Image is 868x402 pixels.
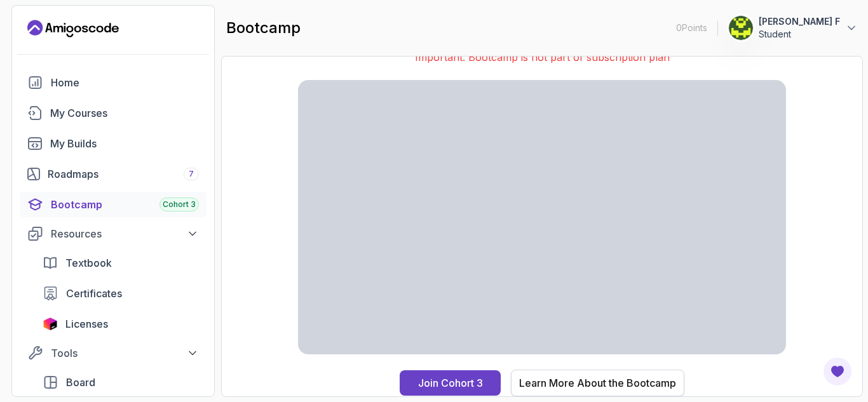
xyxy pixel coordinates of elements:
[759,15,840,28] p: [PERSON_NAME] F
[759,28,840,41] p: Student
[822,356,853,387] button: Open Feedback Button
[51,75,199,90] div: Home
[50,105,199,121] div: My Courses
[51,345,199,361] div: Tools
[27,18,119,39] a: Landing page
[511,370,684,396] button: Learn More About the Bootcamp
[163,199,196,210] span: Cohort 3
[20,131,207,156] a: builds
[519,375,676,391] div: Learn More About the Bootcamp
[35,311,207,337] a: licenses
[50,136,199,151] div: My Builds
[226,18,301,38] h2: bootcamp
[20,192,207,217] a: bootcamp
[51,226,199,241] div: Resources
[418,375,483,391] div: Join Cohort 3
[189,169,194,179] span: 7
[20,342,207,365] button: Tools
[20,100,207,126] a: courses
[51,197,199,212] div: Bootcamp
[66,375,95,390] span: Board
[676,22,707,34] p: 0 Points
[35,281,207,306] a: certificates
[35,250,207,276] a: textbook
[65,255,112,271] span: Textbook
[48,166,199,182] div: Roadmaps
[65,316,108,332] span: Licenses
[400,370,501,396] button: Join Cohort 3
[20,70,207,95] a: home
[35,370,207,395] a: board
[20,222,207,245] button: Resources
[43,318,58,330] img: jetbrains icon
[66,286,122,301] span: Certificates
[20,161,207,187] a: roadmaps
[298,50,786,65] p: Important: Bootcamp is not part of subscription plan
[728,15,858,41] button: user profile image[PERSON_NAME] FStudent
[729,16,753,40] img: user profile image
